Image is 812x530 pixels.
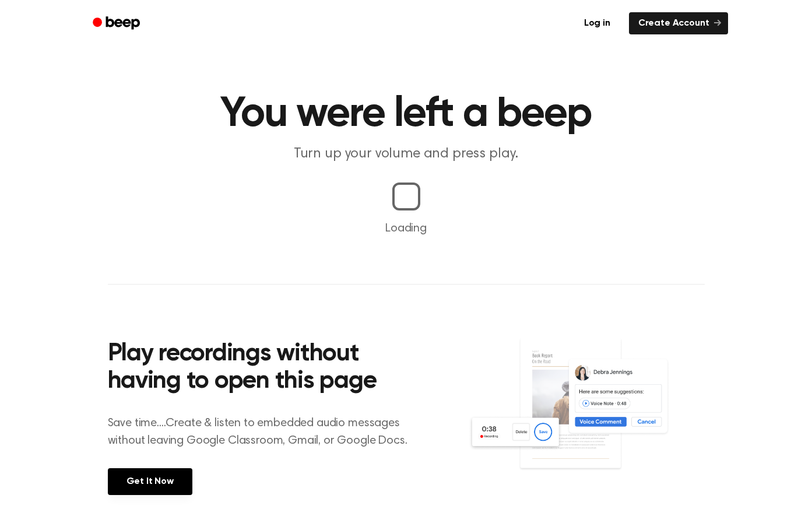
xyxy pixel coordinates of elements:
a: Create Account [629,12,728,34]
p: Loading [14,220,798,237]
img: Voice Comments on Docs and Recording Widget [468,337,704,494]
h1: You were left a beep [108,93,705,135]
a: Get It Now [108,468,192,495]
p: Save time....Create & listen to embedded audio messages without leaving Google Classroom, Gmail, ... [108,415,422,450]
a: Log in [572,10,622,37]
p: Turn up your volume and press play. [182,145,630,164]
h2: Play recordings without having to open this page [108,341,422,396]
a: Beep [85,12,150,35]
